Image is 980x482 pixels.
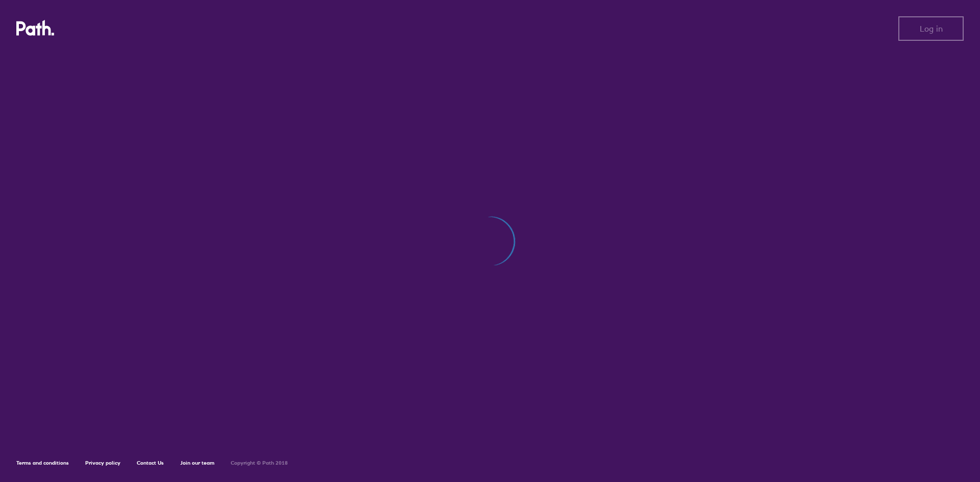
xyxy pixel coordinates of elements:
[16,460,69,466] a: Terms and conditions
[180,460,214,466] a: Join our team
[85,460,120,466] a: Privacy policy
[231,460,288,466] h6: Copyright © Path 2018
[137,460,164,466] a: Contact Us
[920,24,943,33] span: Log in
[898,16,964,41] button: Log in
